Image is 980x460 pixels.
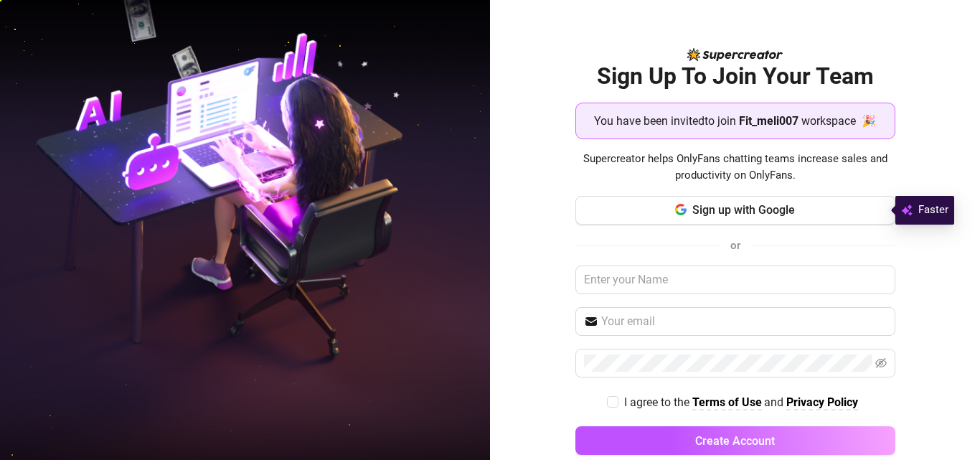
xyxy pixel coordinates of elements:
[739,114,798,128] strong: Fit_meli007
[575,62,895,91] h2: Sign Up To Join Your Team
[594,112,736,130] span: You have been invited to join
[687,48,783,61] img: logo-BBDzfeDw.svg
[575,196,895,225] button: Sign up with Google
[786,395,858,409] strong: Privacy Policy
[730,239,740,252] span: or
[918,202,948,219] span: Faster
[786,395,858,410] a: Privacy Policy
[575,266,895,294] input: Enter your Name
[575,426,895,455] button: Create Account
[901,202,913,219] img: svg%3e
[692,203,795,217] span: Sign up with Google
[624,395,692,409] span: I agree to the
[692,395,762,409] strong: Terms of Use
[601,313,887,330] input: Your email
[695,434,775,448] span: Create Account
[692,395,762,410] a: Terms of Use
[764,395,786,409] span: and
[875,357,887,369] span: eye-invisible
[801,112,876,130] span: workspace 🎉
[575,151,895,184] span: Supercreator helps OnlyFans chatting teams increase sales and productivity on OnlyFans.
